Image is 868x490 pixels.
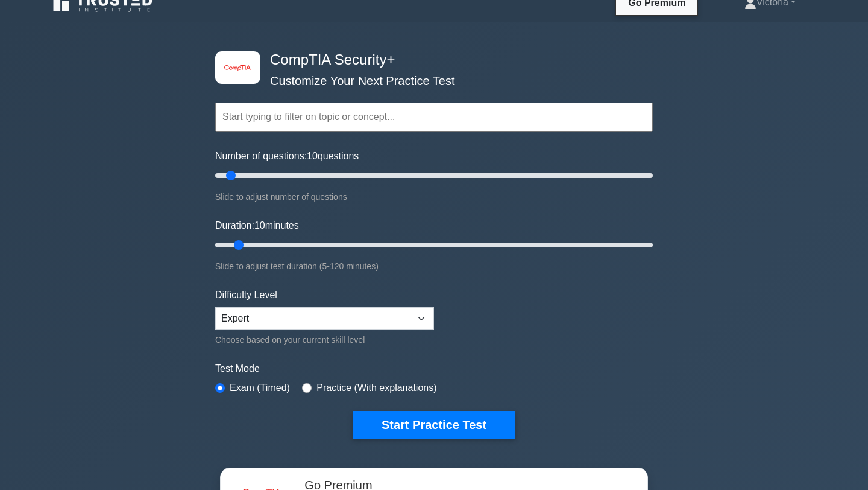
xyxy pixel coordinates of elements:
[215,218,299,233] label: Duration: minutes
[215,361,653,376] label: Test Mode
[353,411,515,439] button: Start Practice Test
[215,332,434,347] div: Choose based on your current skill level
[215,103,653,132] input: Start typing to filter on topic or concept...
[215,149,359,164] label: Number of questions: questions
[316,381,436,395] label: Practice (With explanations)
[215,189,653,204] div: Slide to adjust number of questions
[254,220,265,231] span: 10
[307,151,318,161] span: 10
[265,51,594,69] h4: CompTIA Security+
[230,381,290,395] label: Exam (Timed)
[215,288,277,302] label: Difficulty Level
[215,259,653,273] div: Slide to adjust test duration (5-120 minutes)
